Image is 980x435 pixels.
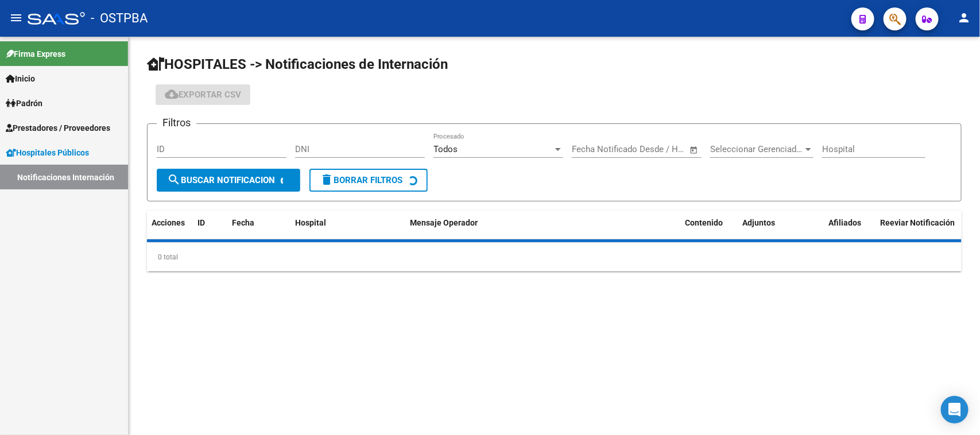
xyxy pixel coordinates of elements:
[629,144,684,154] input: Fecha fin
[941,396,969,424] div: Open Intercom Messenger
[680,211,738,235] datatable-header-cell: Contenido
[405,211,680,235] datatable-header-cell: Mensaje Operador
[147,56,448,72] span: HOSPITALES -> Notificaciones de Internación
[167,175,275,185] span: Buscar Notificacion
[197,218,205,227] span: ID
[157,115,196,131] h3: Filtros
[876,211,962,235] datatable-header-cell: Reeviar Notificación
[880,218,955,227] span: Reeviar Notificación
[685,218,723,227] span: Contenido
[6,97,42,110] span: Padrón
[572,144,618,154] input: Fecha inicio
[193,211,227,235] datatable-header-cell: ID
[828,218,861,227] span: Afiliados
[410,218,478,227] span: Mensaje Operador
[295,218,326,227] span: Hospital
[742,218,775,227] span: Adjuntos
[433,144,458,154] span: Todos
[710,144,803,154] span: Seleccionar Gerenciador
[147,211,193,235] datatable-header-cell: Acciones
[91,6,148,31] span: - OSTPBA
[6,122,110,134] span: Prestadores / Proveedores
[6,48,65,60] span: Firma Express
[824,211,876,235] datatable-header-cell: Afiliados
[157,169,300,192] button: Buscar Notificacion
[957,11,971,25] mat-icon: person
[320,175,402,185] span: Borrar Filtros
[152,218,185,227] span: Acciones
[290,211,405,235] datatable-header-cell: Hospital
[6,72,35,85] span: Inicio
[320,173,334,187] mat-icon: delete
[9,11,23,25] mat-icon: menu
[167,173,181,187] mat-icon: search
[232,218,254,227] span: Fecha
[156,84,250,105] button: Exportar CSV
[309,169,428,192] button: Borrar Filtros
[227,211,290,235] datatable-header-cell: Fecha
[147,243,962,271] div: 0 total
[6,146,89,159] span: Hospitales Públicos
[688,143,701,157] button: Open calendar
[165,87,179,101] mat-icon: cloud_download
[738,211,824,235] datatable-header-cell: Adjuntos
[165,90,241,100] span: Exportar CSV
